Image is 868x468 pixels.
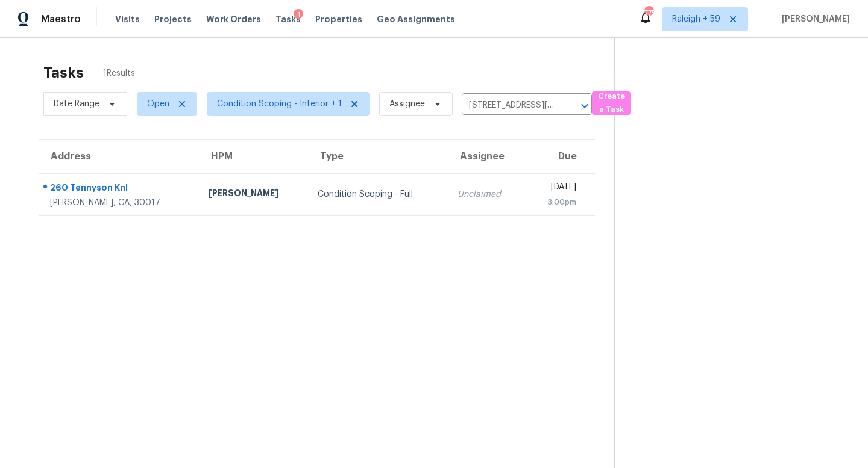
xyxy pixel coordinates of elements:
span: 1 Results [103,67,135,79]
span: Date Range [54,98,99,110]
div: Unclaimed [458,188,515,200]
span: Tasks [275,15,301,23]
th: HPM [199,140,308,173]
span: Geo Assignments [377,13,455,25]
span: Create a Task [598,90,624,117]
span: Projects [154,13,192,25]
div: 1 [294,9,303,21]
span: Visits [115,13,140,25]
span: Open [147,98,169,110]
div: [PERSON_NAME], GA, 30017 [50,197,189,209]
h2: Tasks [43,67,84,79]
th: Due [525,140,595,173]
span: [PERSON_NAME] [777,13,850,25]
div: [DATE] [535,181,576,196]
span: Work Orders [206,13,261,25]
div: [PERSON_NAME] [209,187,298,202]
div: Condition Scoping - Full [318,188,438,200]
div: 775 [644,7,653,19]
th: Address [39,140,199,173]
th: Type [308,140,448,173]
div: 3:00pm [535,196,576,208]
span: Properties [315,13,362,25]
span: Condition Scoping - Interior + 1 [217,98,342,110]
span: Maestro [41,13,81,25]
span: Assignee [389,98,425,110]
th: Assignee [448,140,524,173]
span: Raleigh + 59 [672,13,720,25]
button: Create a Task [592,91,631,115]
input: Search by address [462,96,558,115]
div: 260 Tennyson Knl [50,182,189,197]
button: Open [576,97,593,114]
